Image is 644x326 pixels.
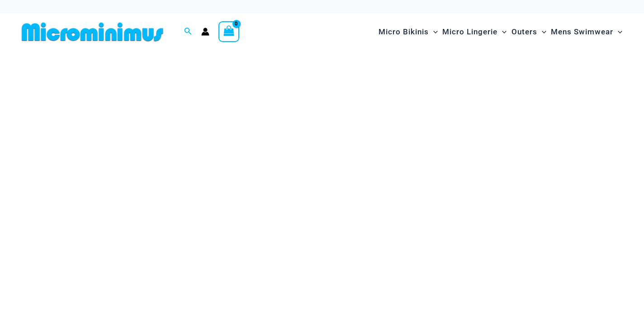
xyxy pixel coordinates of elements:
[440,18,509,46] a: Micro LingerieMenu ToggleMenu Toggle
[201,28,209,36] a: Account icon link
[376,18,440,46] a: Micro BikinisMenu ToggleMenu Toggle
[549,18,625,46] a: Mens SwimwearMenu ToggleMenu Toggle
[509,18,549,46] a: OutersMenu ToggleMenu Toggle
[429,20,438,43] span: Menu Toggle
[218,21,239,42] a: View Shopping Cart, empty
[613,20,622,43] span: Menu Toggle
[375,17,626,47] nav: Site Navigation
[379,20,429,43] span: Micro Bikinis
[497,20,507,43] span: Menu Toggle
[18,22,167,42] img: MM SHOP LOGO FLAT
[551,20,613,43] span: Mens Swimwear
[511,20,537,43] span: Outers
[442,20,497,43] span: Micro Lingerie
[184,26,192,38] a: Search icon link
[537,20,546,43] span: Menu Toggle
